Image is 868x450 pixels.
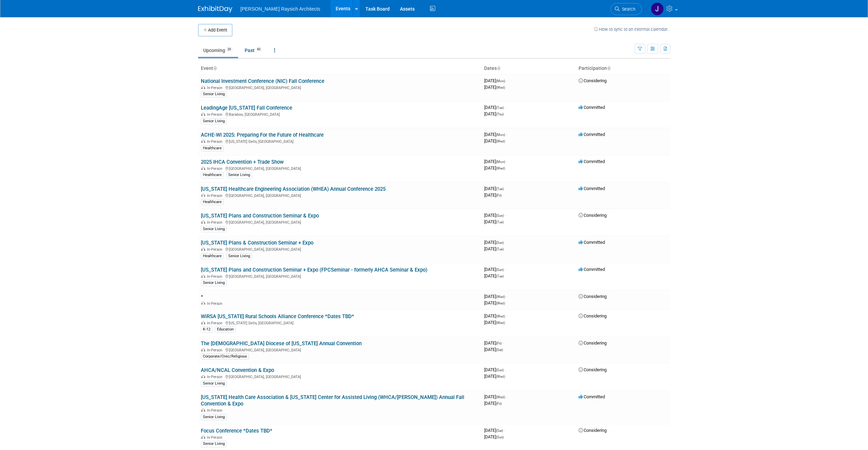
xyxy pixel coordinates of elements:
[201,320,479,325] div: [US_STATE] Dells, [GEOGRAPHIC_DATA]
[505,213,506,218] span: -
[207,193,224,198] span: In-Person
[496,187,504,191] span: (Tue)
[496,241,504,245] span: (Sun)
[484,434,504,439] span: [DATE]
[579,428,607,433] span: Considering
[207,166,224,171] span: In-Person
[201,267,427,273] a: [US_STATE] Plans and Construction Seminar + Expo (FPCSeminar - formerly AHCA Seminar & Expo)
[496,133,505,137] span: (Mon)
[201,112,205,116] img: In-Person Event
[198,24,232,36] button: Add Event
[226,172,252,178] div: Senior Living
[201,139,205,143] img: In-Person Event
[226,253,252,259] div: Senior Living
[201,435,205,439] img: In-Person Event
[207,375,224,379] span: In-Person
[201,159,284,165] a: 2025 IHCA Convention + Trade Show
[496,166,505,170] span: (Wed)
[496,139,505,143] span: (Wed)
[201,85,479,90] div: [GEOGRAPHIC_DATA], [GEOGRAPHIC_DATA]
[207,435,224,440] span: In-Person
[201,326,212,333] div: K-12
[241,6,320,12] span: [PERSON_NAME] Raysich Architects
[201,220,205,224] img: In-Person Event
[505,367,506,372] span: -
[201,186,386,192] a: [US_STATE] Healthcare Engineering Association (WHEA) Annual Conference 2025
[484,240,506,245] span: [DATE]
[484,267,506,272] span: [DATE]
[579,186,605,191] span: Committed
[201,375,205,378] img: In-Person Event
[207,408,224,413] span: In-Person
[505,186,506,191] span: -
[201,145,224,151] div: Healthcare
[496,247,504,251] span: (Tue)
[484,367,506,372] span: [DATE]
[484,401,502,406] span: [DATE]
[496,86,505,89] span: (Wed)
[484,320,505,325] span: [DATE]
[503,340,504,346] span: -
[201,247,205,251] img: In-Person Event
[201,105,292,111] a: LeadingAge [US_STATE] Fall Conference
[496,274,504,278] span: (Tue)
[201,86,205,89] img: In-Person Event
[496,214,504,217] span: (Sun)
[255,47,262,52] span: 43
[484,394,507,399] span: [DATE]
[198,6,232,13] img: ExhibitDay
[239,44,268,57] a: Past43
[496,348,503,352] span: (Sat)
[484,374,505,379] span: [DATE]
[594,27,670,32] a: How to sync to an external calendar...
[496,79,505,83] span: (Mon)
[201,253,224,259] div: Healthcare
[207,247,224,252] span: In-Person
[506,159,507,164] span: -
[579,394,605,399] span: Committed
[505,105,506,110] span: -
[201,273,479,279] div: [GEOGRAPHIC_DATA], [GEOGRAPHIC_DATA]
[579,294,607,299] span: Considering
[207,112,224,117] span: In-Person
[496,321,505,325] span: (Wed)
[484,213,506,218] span: [DATE]
[225,47,233,52] span: 20
[207,220,224,225] span: In-Person
[201,374,479,379] div: [GEOGRAPHIC_DATA], [GEOGRAPHIC_DATA]
[484,273,504,278] span: [DATE]
[207,139,224,144] span: In-Person
[201,321,205,324] img: In-Person Event
[201,408,205,412] img: In-Person Event
[579,78,607,83] span: Considering
[496,193,502,197] span: (Fri)
[201,226,227,232] div: Senior Living
[484,313,507,318] span: [DATE]
[484,246,504,251] span: [DATE]
[201,192,479,198] div: [GEOGRAPHIC_DATA], [GEOGRAPHIC_DATA]
[505,240,506,245] span: -
[579,367,607,372] span: Considering
[207,321,224,325] span: In-Person
[201,394,464,407] a: [US_STATE] Health Care Association & [US_STATE] Center for Assisted Living (WHCA/[PERSON_NAME]) A...
[496,375,505,378] span: (Wed)
[579,240,605,245] span: Committed
[201,340,362,347] a: The [DEMOGRAPHIC_DATA] Diocese of [US_STATE] Annual Convention
[579,340,607,346] span: Considering
[201,414,227,420] div: Senior Living
[579,159,605,164] span: Committed
[201,165,479,171] div: [GEOGRAPHIC_DATA], [GEOGRAPHIC_DATA]
[579,267,605,272] span: Committed
[484,138,505,143] span: [DATE]
[207,348,224,352] span: In-Person
[506,78,507,83] span: -
[496,106,504,110] span: (Tue)
[484,78,507,83] span: [DATE]
[496,295,505,299] span: (Wed)
[497,65,500,71] a: Sort by Start Date
[201,132,324,138] a: ACHE-WI 2025: Preparing For the Future of Healthcare
[201,240,313,246] a: [US_STATE] Plans & Construction Seminar + Expo
[484,192,502,198] span: [DATE]
[484,428,505,433] span: [DATE]
[207,301,224,306] span: In-Person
